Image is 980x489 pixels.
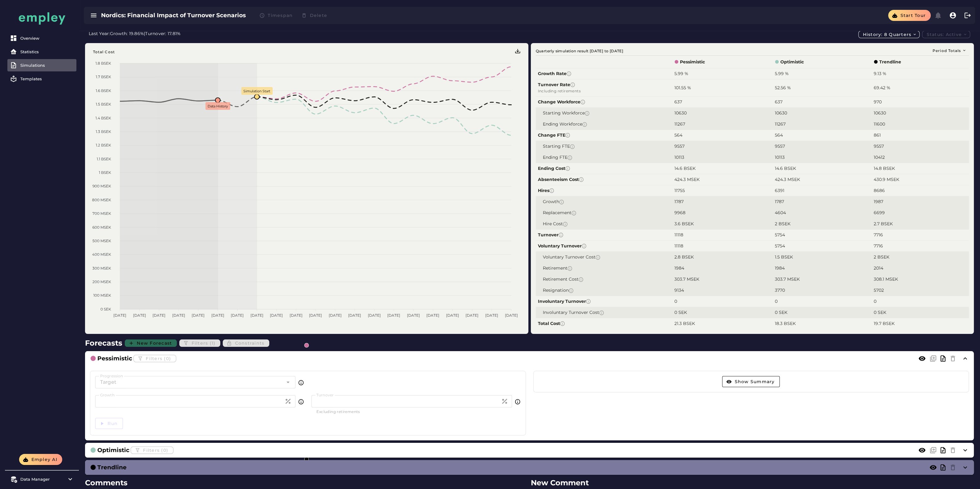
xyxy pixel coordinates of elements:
tspan: 1.3 BSEK [96,129,111,134]
span: 861 [874,132,881,138]
span: 10412 [874,154,885,160]
tspan: 400 MSEK [92,252,111,257]
span: Ending Cost [538,165,670,172]
span: 1984 [674,265,684,271]
span: Total Cost [538,320,670,327]
button: Start tour [888,10,931,21]
span: Turnover Rate [538,82,670,88]
tspan: [DATE] [290,313,303,318]
span: | [144,31,145,36]
span: 0 SEK [775,310,787,315]
span: 11118 [674,232,683,238]
span: 5754 [775,243,785,249]
span: 10113 [674,154,684,160]
span: 5702 [874,287,884,293]
span: History: 8 quarters [862,32,917,37]
button: Period Totals [929,48,969,53]
span: Change Workforce [538,99,670,105]
span: 424.3 MSEK [775,177,800,182]
span: Involuntary Turnover Cost [543,309,670,316]
span: 2.8 BSEK [674,254,694,260]
span: 10630 [674,110,687,116]
tspan: 1.8 BSEK [96,61,111,66]
text: Total Cost [93,50,115,54]
tspan: 1.4 BSEK [96,115,111,120]
tspan: 300 MSEK [92,266,111,271]
tspan: [DATE] [172,313,185,318]
tspan: [DATE] [387,313,400,318]
span: Trendline [879,59,901,65]
tspan: [DATE] [446,313,459,318]
span: 5.99 % [775,71,789,76]
span: 11755 [674,188,685,193]
span: Ending FTE [543,154,670,161]
span: 0 SEK [874,310,886,315]
span: 101.55 % [674,85,691,90]
a: Simulations [7,59,76,71]
span: 21.3 BSEK [674,321,695,326]
span: Including retirements [538,88,670,94]
span: 1987 [874,199,883,204]
span: 970 [874,99,882,105]
span: 430.9 MSEK [874,177,899,182]
span: 6391 [775,188,784,193]
span: Hire Cost [543,221,670,227]
tspan: [DATE] [113,313,126,318]
span: 7716 [874,243,883,249]
span: 2014 [874,265,883,271]
span: Replacement [543,210,670,216]
tspan: [DATE] [407,313,420,318]
span: 7716 [874,232,883,238]
tspan: 1.7 BSEK [96,74,111,79]
span: 2 BSEK [775,221,791,226]
span: Optimistic [780,59,804,65]
span: Period Totals [932,48,966,53]
tspan: [DATE] [329,313,342,318]
span: 11118 [674,243,683,249]
span: 5754 [775,232,785,238]
tspan: 900 MSEK [92,184,111,188]
tspan: [DATE] [192,313,205,318]
h3: Trendline [97,463,127,472]
span: 303.7 MSEK [775,276,800,282]
span: 9134 [674,287,684,293]
span: Last Year: [89,31,110,36]
span: 10113 [775,154,785,160]
span: 8686 [874,188,885,193]
span: 1.5 BSEK [775,254,793,260]
span: Turnover [538,232,670,238]
span: Voluntary Turnover Cost [543,254,670,260]
span: 11267 [775,121,786,127]
span: 3.6 BSEK [674,221,694,226]
h3: Optimistic [97,446,129,455]
span: 637 [775,99,783,105]
span: 5.99 % [674,71,688,76]
span: Show Summary [734,379,775,384]
span: Growth [543,198,670,205]
span: 1984 [775,265,785,271]
div: Menu [515,49,520,54]
tspan: 500 MSEK [92,238,111,243]
tspan: 1.2 BSEK [96,143,111,147]
span: 10630 [874,110,886,116]
span: Resignation [543,287,670,294]
tspan: 1.6 BSEK [96,88,111,93]
tspan: 0 SEK [100,307,111,311]
tspan: 700 MSEK [92,211,111,216]
span: 2.7 BSEK [874,221,893,226]
tspan: [DATE] [211,313,224,318]
span: 9.13 % [874,71,886,76]
span: Voluntary Turnover [538,243,670,249]
span: Pessimistic [680,59,705,65]
span: 4604 [775,210,786,215]
tspan: 600 MSEK [92,225,111,229]
tspan: [DATE] [133,313,146,318]
tspan: 800 MSEK [92,198,111,202]
h3: Pessimistic [97,354,132,363]
span: Start tour [900,13,926,18]
span: 564 [674,132,682,138]
span: Starting Workforce [543,110,670,116]
span: Starting FTE [543,143,670,150]
span: 0 [874,299,876,304]
span: 303.7 MSEK [674,276,699,282]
